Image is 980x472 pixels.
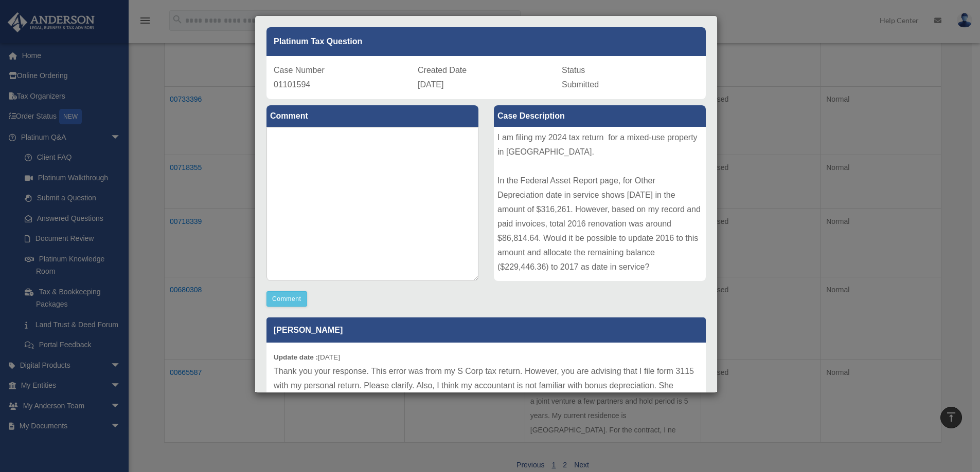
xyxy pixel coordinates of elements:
span: 01101594 [274,80,310,89]
p: [PERSON_NAME] [266,317,706,343]
span: Status [562,66,585,74]
div: I am filing my 2024 tax return for a mixed-use property in [GEOGRAPHIC_DATA]. In the Federal Asse... [494,127,706,281]
p: Thank you your response. This error was from my S Corp tax return. However, you are advising that... [274,364,699,422]
span: Created Date [418,66,467,74]
label: Case Description [494,105,706,127]
button: Comment [266,291,307,307]
span: [DATE] [418,80,443,89]
b: Update date : [274,353,318,361]
span: Case Number [274,66,325,74]
small: [DATE] [274,353,340,361]
div: Platinum Tax Question [266,27,706,56]
span: Submitted [562,80,599,89]
label: Comment [266,105,478,127]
